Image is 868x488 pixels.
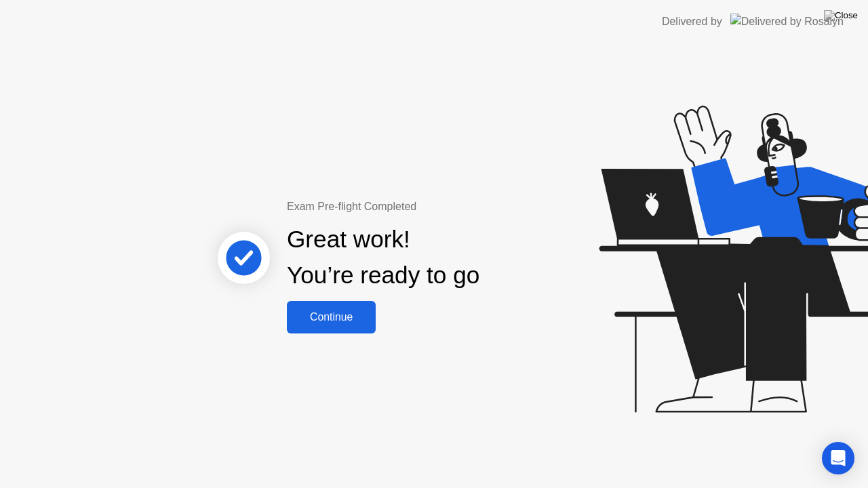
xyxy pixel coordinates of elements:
div: Great work! You’re ready to go [287,222,479,293]
img: Delivered by Rosalyn [730,14,844,29]
div: Delivered by [662,14,722,30]
img: Close [824,10,858,21]
div: Continue [291,311,372,323]
div: Exam Pre-flight Completed [287,199,567,215]
button: Continue [287,301,376,333]
div: Open Intercom Messenger [822,442,854,474]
